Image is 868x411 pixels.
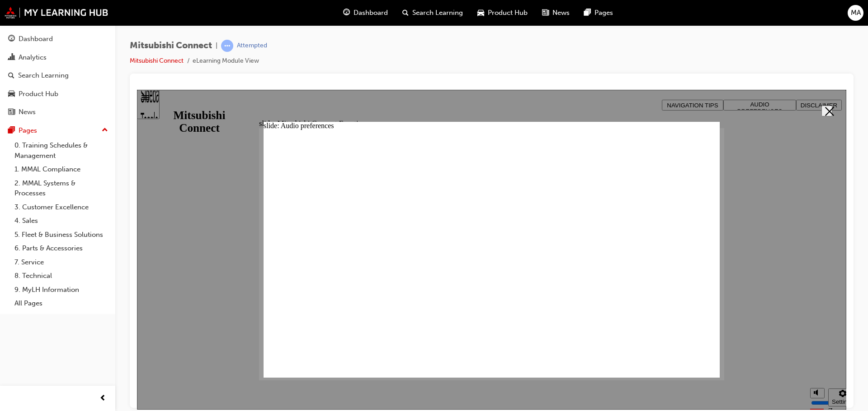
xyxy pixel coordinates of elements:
[11,214,112,228] a: 4. Sales
[11,200,112,214] a: 3. Customer Excellence
[221,40,233,52] span: learningRecordVerb_ATTEMPT-icon
[4,31,112,47] a: Dashboard
[130,57,184,65] a: Mitsubishi Connect
[11,296,112,310] a: All Pages
[8,108,15,116] span: news-icon
[477,7,484,18] span: car-icon
[5,7,108,18] img: mmal
[18,70,69,81] div: Search Learning
[99,393,106,404] span: prev-icon
[8,35,15,43] span: guage-icon
[470,4,535,22] a: car-iconProduct Hub
[4,49,112,66] a: Analytics
[535,4,577,22] a: news-iconNews
[130,41,212,51] span: Mitsubishi Connect
[343,7,350,18] span: guage-icon
[684,16,695,27] button: Close
[412,8,463,18] span: Search Learning
[193,56,259,66] li: eLearning Module View
[395,4,470,22] a: search-iconSearch Learning
[11,269,112,283] a: 8. Technical
[19,34,53,44] div: Dashboard
[4,29,112,122] button: DashboardAnalyticsSearch LearningProduct HubNews
[11,228,112,242] a: 5. Fleet & Business Solutions
[4,86,112,102] a: Product Hub
[594,8,613,18] span: Pages
[19,125,37,136] div: Pages
[11,162,112,176] a: 1. MMAL Compliance
[8,54,15,62] span: chart-icon
[851,8,861,18] span: MA
[552,8,570,18] span: News
[8,72,14,80] span: search-icon
[584,7,591,18] span: pages-icon
[11,139,112,162] a: 0. Training Schedules & Management
[19,52,47,63] div: Analytics
[11,241,112,255] a: 6. Parts & Accessories
[577,4,620,22] a: pages-iconPages
[848,5,863,21] button: MA
[336,4,395,22] a: guage-iconDashboard
[11,255,112,269] a: 7. Service
[4,104,112,120] a: News
[8,90,15,98] span: car-icon
[402,7,409,18] span: search-icon
[488,8,528,18] span: Product Hub
[19,107,36,117] div: News
[4,122,112,139] button: Pages
[8,127,15,135] span: pages-icon
[102,125,108,136] span: up-icon
[216,41,217,51] span: |
[11,283,112,297] a: 9. MyLH Information
[11,176,112,200] a: 2. MMAL Systems & Processes
[19,89,58,99] div: Product Hub
[354,8,388,18] span: Dashboard
[237,42,267,50] div: Attempted
[4,67,112,84] a: Search Learning
[542,7,549,18] span: news-icon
